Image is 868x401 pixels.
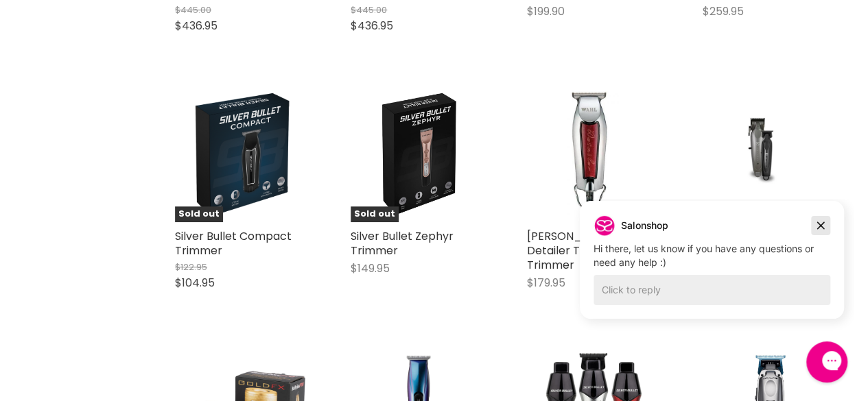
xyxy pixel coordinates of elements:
span: $104.95 [175,275,215,291]
span: $436.95 [351,18,393,34]
a: Wahl Detailer T-Wide Trimmer [527,87,661,221]
a: Silver Bullet Zephyr Trimmer [351,228,454,258]
span: Sold out [175,206,223,222]
a: Silver Bullet Zephyr TrimmerSold out [351,87,485,221]
a: Silver Bullet Compact Trimmer [175,228,292,258]
span: $436.95 [175,18,218,34]
img: Global Scissor JC Trilogy Clipper & Trimmer Duo [703,87,837,221]
img: Silver Bullet Compact Trimmer [178,87,307,221]
img: Silver Bullet Zephyr Trimmer [371,87,465,221]
iframe: Gorgias live chat messenger [799,337,854,387]
span: $149.95 [351,260,390,276]
a: [PERSON_NAME] Detailer T-Wide Trimmer [527,228,618,273]
span: $445.00 [175,3,211,16]
iframe: Gorgias live chat campaigns [570,199,854,339]
span: $259.95 [703,3,744,19]
a: Silver Bullet Compact TrimmerSold out [175,87,309,221]
img: Wahl Detailer T-Wide Trimmer [549,87,638,221]
span: $199.90 [527,3,565,19]
span: $445.00 [351,3,387,16]
span: $179.95 [527,275,565,291]
span: Sold out [351,206,399,222]
span: $122.95 [175,260,207,274]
